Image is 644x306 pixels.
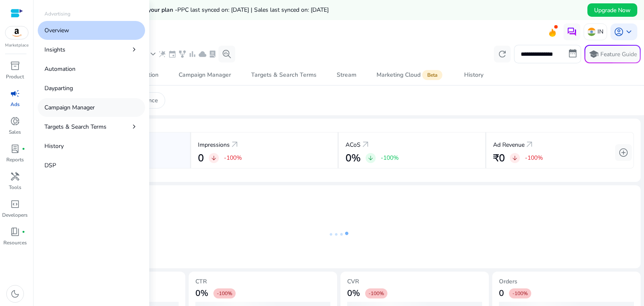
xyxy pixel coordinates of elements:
span: Beta [422,70,442,80]
div: Stream [337,72,356,78]
p: Resources [3,239,27,246]
p: History [44,142,64,150]
span: dark_mode [10,289,20,299]
span: family_history [178,50,187,58]
span: code_blocks [10,199,20,209]
p: Insights [44,45,65,54]
h2: 0% [345,152,361,164]
p: Product [6,73,24,80]
span: PPC last synced on: [DATE] | Sales last synced on: [DATE] [177,6,329,14]
span: arrow_downward [210,155,217,161]
p: Campaign Manager [44,103,95,112]
span: school [589,49,599,59]
button: search_insights [218,46,235,62]
p: Impressions [198,140,230,149]
span: arrow_downward [367,155,374,161]
p: Feature Guide [600,50,637,59]
h3: 0% [195,288,208,298]
a: arrow_outward [230,140,240,150]
p: Overview [44,26,69,35]
p: Developers [2,211,28,219]
h2: 0 [198,152,204,164]
span: wand_stars [158,50,166,58]
p: DSP [44,161,56,170]
h5: Data syncs run less frequently on your plan - [55,7,329,14]
span: inventory_2 [10,61,20,71]
span: event [168,50,177,58]
div: Targets & Search Terms [251,72,317,78]
a: arrow_outward [361,140,371,150]
span: fiber_manual_record [22,147,25,150]
button: add_circle [615,144,632,161]
span: fiber_manual_record [22,230,25,233]
span: account_circle [614,27,624,37]
button: refresh [494,46,511,62]
span: refresh [497,49,507,59]
p: ACoS [345,140,361,149]
p: -100% [224,155,242,161]
span: lab_profile [10,144,20,154]
span: add_circle [618,148,628,158]
span: Upgrade Now [594,6,631,15]
p: Tools [9,184,21,191]
p: -100% [381,155,399,161]
span: -100% [217,290,232,297]
span: search_insights [222,49,232,59]
button: schoolFeature Guide [584,45,641,63]
span: bar_chart [188,50,197,58]
h3: 0% [347,288,360,298]
p: Targets & Search Terms [44,122,106,131]
button: Upgrade Now [587,3,637,17]
h5: Orders [499,278,634,285]
p: Automation [44,65,75,73]
span: -100% [512,290,528,297]
span: chevron_right [130,122,138,131]
p: Marketplace [5,42,29,49]
span: expand_more [148,49,158,59]
p: Ad Revenue [493,140,525,149]
h5: CTR [195,278,330,285]
span: handyman [10,171,20,182]
span: arrow_downward [512,155,518,161]
p: IN [597,24,603,39]
span: cloud [198,50,207,58]
img: amazon.svg [5,26,28,39]
span: chevron_right [130,45,138,54]
p: Advertising [44,10,70,18]
span: -100% [369,290,384,297]
span: keyboard_arrow_down [624,27,634,37]
span: donut_small [10,116,20,126]
p: -100% [525,155,543,161]
h5: CVR [347,278,482,285]
h2: ₹0 [493,152,505,164]
p: Dayparting [44,84,73,93]
div: Marketing Cloud [377,72,444,78]
div: Campaign Manager [179,72,231,78]
a: arrow_outward [525,140,535,150]
p: Sales [9,128,21,136]
p: Reports [6,156,24,163]
img: in.svg [587,28,596,36]
span: lab_profile [208,50,217,58]
h3: 0 [499,288,504,298]
p: Ads [10,101,20,108]
span: book_4 [10,227,20,237]
span: campaign [10,88,20,99]
div: History [464,72,483,78]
